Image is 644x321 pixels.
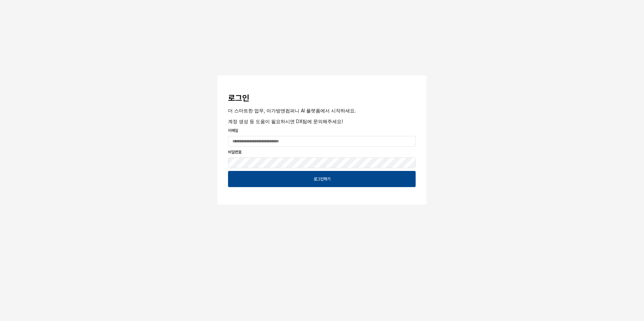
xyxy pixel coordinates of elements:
[314,176,330,182] p: 로그인하기
[228,94,416,103] h3: 로그인
[228,107,416,114] p: 더 스마트한 업무, 아가방앤컴퍼니 AI 플랫폼에서 시작하세요.
[228,171,416,187] button: 로그인하기
[228,118,416,125] p: 계정 생성 등 도움이 필요하시면 DX팀에 문의해주세요!
[228,149,416,155] p: 비밀번호
[228,128,416,134] p: 이메일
